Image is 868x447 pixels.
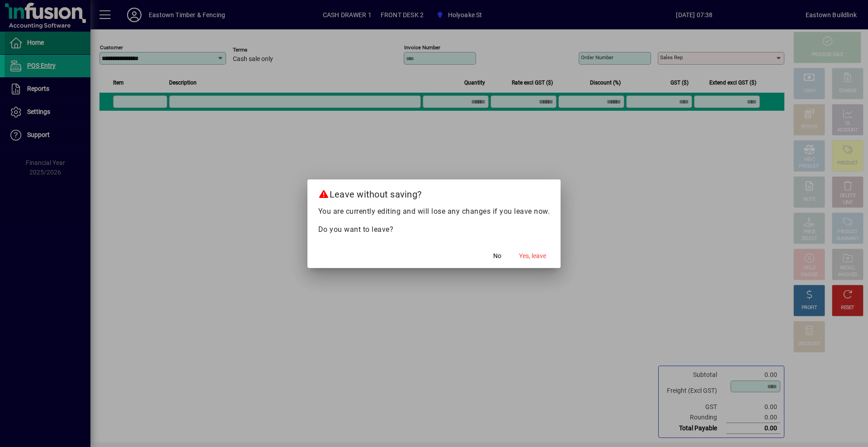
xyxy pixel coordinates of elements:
[519,251,546,261] span: Yes, leave
[515,248,550,264] button: Yes, leave
[483,248,512,264] button: No
[318,224,550,235] p: Do you want to leave?
[318,206,550,217] p: You are currently editing and will lose any changes if you leave now.
[307,179,561,206] h2: Leave without saving?
[493,251,501,261] span: No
